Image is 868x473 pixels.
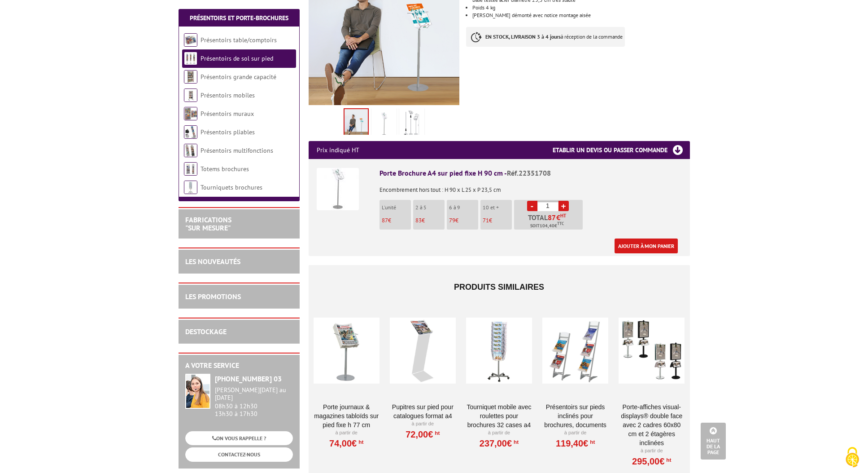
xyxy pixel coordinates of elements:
span: 71 [483,217,489,224]
img: Présentoirs muraux [184,107,197,120]
li: [PERSON_NAME] démonté avec notice montage aisée [472,13,689,18]
sup: HT [512,439,519,445]
a: Tourniquets brochures [201,183,262,191]
p: L'unité [382,204,411,211]
a: Présentoirs mobiles [201,91,255,99]
strong: EN STOCK, LIVRAISON 3 à 4 jours [485,33,561,40]
p: À partir de [542,429,608,437]
a: ON VOUS RAPPELLE ? [185,431,293,445]
p: € [382,217,411,224]
a: Tourniquet mobile avec roulettes pour brochures 32 cases A4 [466,402,532,429]
p: € [449,217,478,224]
a: Présentoirs grande capacité [201,73,276,81]
p: Total [516,214,583,230]
sup: HT [588,439,595,445]
a: - [527,201,537,211]
p: à réception de la commande [466,27,625,47]
p: À partir de [314,429,379,437]
img: Présentoirs table/comptoirs [184,33,197,47]
span: 79 [449,217,455,224]
a: DESTOCKAGE [185,327,227,336]
a: Présentoirs multifonctions [201,146,273,155]
div: 08h30 à 12h30 13h30 à 17h30 [215,386,293,417]
a: FABRICATIONS"Sur Mesure" [185,215,231,232]
img: porte_brochure_a4_sur_pied_fixe_h90cm_22351708_mise_en_scene.jpg [345,109,368,137]
li: Poids 4 kg [472,5,689,10]
span: Soit € [530,222,564,230]
span: 83 [415,217,422,224]
a: Présentoirs sur pieds inclinés pour brochures, documents [542,402,608,429]
sup: HT [560,212,566,219]
p: À partir de [466,429,532,437]
p: Prix indiqué HT [317,141,359,159]
span: € [556,214,560,221]
h2: A votre service [185,362,293,370]
img: Totems brochures [184,162,197,176]
a: Porte-affiches Visual-Displays® double face avec 2 cadres 60x80 cm et 2 étagères inclinées [619,402,685,447]
a: LES PROMOTIONS [185,292,241,301]
sup: HT [433,430,440,436]
sup: HT [357,439,363,445]
div: Porte Brochure A4 sur pied fixe H 90 cm - [379,168,682,178]
p: € [483,217,512,224]
p: À partir de [619,447,685,455]
a: CONTACTEZ-NOUS [185,447,293,461]
sup: TTC [557,221,564,226]
img: Cookies (fenêtre modale) [841,446,864,469]
a: Pupitres sur pied pour catalogues format A4 [390,402,456,420]
a: Ajouter à mon panier [615,239,678,253]
a: + [558,201,569,211]
p: 2 à 5 [415,204,445,211]
span: Produits similaires [454,283,544,292]
img: Présentoirs grande capacité [184,70,197,84]
a: Présentoirs muraux [201,110,254,118]
img: Présentoirs multifonctions [184,144,197,157]
img: presentoirs_brochures_22351708_1.jpg [373,110,395,138]
p: Encombrement hors tout : H 90 x L 25 x P 23,5 cm [379,181,682,193]
img: Porte Brochure A4 sur pied fixe H 90 cm [317,168,359,210]
img: Présentoirs pliables [184,125,197,139]
img: 22351708_dessin.jpg [401,110,423,138]
sup: HT [664,457,671,463]
a: Présentoirs de sol sur pied [201,54,273,62]
p: À partir de [390,420,456,428]
img: Présentoirs de sol sur pied [184,52,197,65]
a: 74,00€HT [329,441,363,446]
a: Haut de la page [701,423,726,460]
a: 295,00€HT [632,459,671,464]
img: Tourniquets brochures [184,181,197,194]
a: 72,00€HT [406,432,440,437]
span: Réf.22351708 [507,168,551,177]
span: 87 [382,217,388,224]
a: Présentoirs pliables [201,128,255,136]
a: Présentoirs et Porte-brochures [190,14,288,22]
img: Présentoirs mobiles [184,88,197,102]
a: Porte Journaux & Magazines Tabloïds sur pied fixe H 77 cm [314,402,379,429]
span: 87 [548,214,556,221]
a: 119,40€HT [556,441,595,446]
p: € [415,217,445,224]
button: Cookies (fenêtre modale) [837,442,868,473]
p: 6 à 9 [449,204,478,211]
a: Présentoirs table/comptoirs [201,36,277,44]
a: Totems brochures [201,165,249,173]
div: [PERSON_NAME][DATE] au [DATE] [215,386,293,402]
span: 104,40 [540,222,554,230]
img: widget-service.jpg [185,374,210,409]
h3: Etablir un devis ou passer commande [553,141,690,159]
strong: [PHONE_NUMBER] 03 [215,374,282,383]
a: 237,00€HT [480,441,519,446]
a: LES NOUVEAUTÉS [185,257,240,266]
p: 10 et + [483,204,512,211]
